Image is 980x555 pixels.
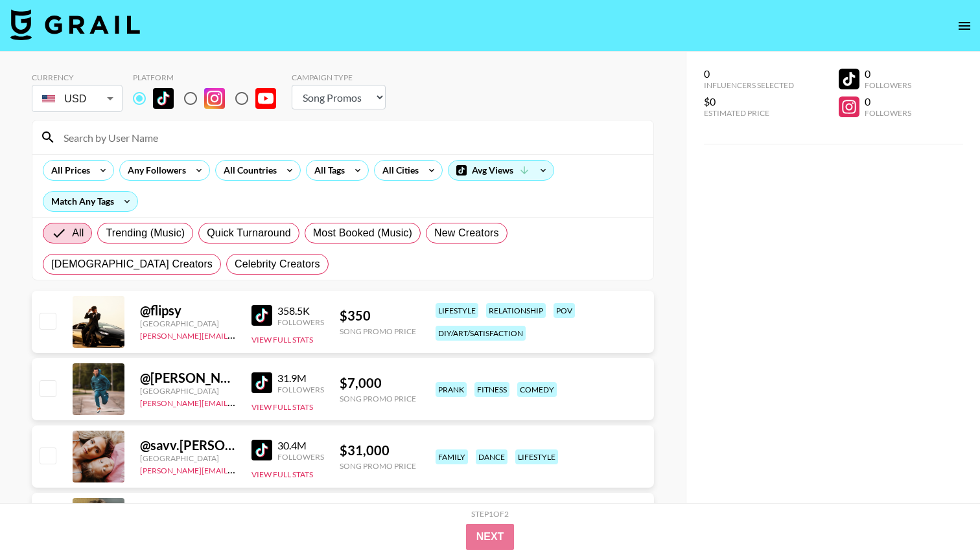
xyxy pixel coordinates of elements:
[340,326,416,336] div: Song Promo Price
[207,225,291,241] span: Quick Turnaround
[486,303,546,318] div: relationship
[204,88,225,109] img: Instagram
[436,326,526,341] div: diy/art/satisfaction
[865,67,911,80] div: 0
[704,67,794,80] div: 0
[340,375,416,391] div: $ 7,000
[476,449,507,464] div: dance
[56,127,646,148] input: Search by User Name
[865,80,911,90] div: Followers
[140,328,332,341] a: [PERSON_NAME][EMAIL_ADDRESS][DOMAIN_NAME]
[340,308,416,324] div: $ 350
[43,192,137,211] div: Match Any Tags
[140,463,332,475] a: [PERSON_NAME][EMAIL_ADDRESS][DOMAIN_NAME]
[375,161,421,180] div: All Cities
[915,490,964,539] iframe: Drift Widget Chat Controller
[10,9,140,40] img: Grail Talent
[277,317,324,327] div: Followers
[153,88,174,109] img: TikTok
[51,256,213,272] span: [DEMOGRAPHIC_DATA] Creators
[471,509,509,519] div: Step 1 of 2
[251,470,313,479] button: View Full Stats
[255,88,276,109] img: YouTube
[140,319,236,328] div: [GEOGRAPHIC_DATA]
[72,225,84,241] span: All
[140,437,236,453] div: @ savv.[PERSON_NAME]
[436,303,478,318] div: lifestyle
[313,225,412,241] span: Most Booked (Music)
[251,402,313,412] button: View Full Stats
[277,452,324,462] div: Followers
[340,461,416,471] div: Song Promo Price
[449,161,554,180] div: Avg Views
[43,161,93,180] div: All Prices
[277,304,324,317] div: 358.5K
[340,394,416,403] div: Song Promo Price
[292,73,386,82] div: Campaign Type
[704,80,794,90] div: Influencers Selected
[140,386,236,396] div: [GEOGRAPHIC_DATA]
[865,95,911,108] div: 0
[277,439,324,452] div: 30.4M
[515,449,558,464] div: lifestyle
[277,372,324,385] div: 31.9M
[140,370,236,386] div: @ [PERSON_NAME].[PERSON_NAME]
[704,95,794,108] div: $0
[235,256,320,272] span: Celebrity Creators
[140,302,236,319] div: @ flipsy
[251,372,272,393] img: TikTok
[251,305,272,326] img: TikTok
[307,161,347,180] div: All Tags
[133,73,286,82] div: Platform
[951,13,977,39] button: open drawer
[32,73,122,82] div: Currency
[251,335,313,345] button: View Full Stats
[704,108,794,118] div: Estimated Price
[277,385,324,394] div: Followers
[120,161,189,180] div: Any Followers
[554,303,575,318] div: pov
[466,524,515,550] button: Next
[436,382,467,397] div: prank
[140,453,236,463] div: [GEOGRAPHIC_DATA]
[216,161,279,180] div: All Countries
[340,442,416,459] div: $ 31,000
[251,440,272,460] img: TikTok
[34,87,120,110] div: USD
[474,382,509,397] div: fitness
[517,382,557,397] div: comedy
[106,225,185,241] span: Trending (Music)
[436,449,468,464] div: family
[434,225,499,241] span: New Creators
[140,396,332,408] a: [PERSON_NAME][EMAIL_ADDRESS][DOMAIN_NAME]
[865,108,911,118] div: Followers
